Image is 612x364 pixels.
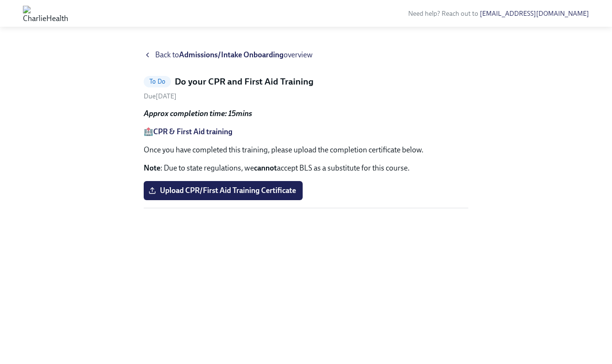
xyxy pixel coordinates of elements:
span: Friday, September 5th 2025, 9:00 am [144,92,177,100]
strong: Admissions/Intake Onboarding [179,50,284,59]
span: Back to overview [155,50,313,60]
span: Upload CPR/First Aid Training Certificate [150,186,296,195]
strong: Approx completion time: 15mins [144,109,252,118]
a: CPR & First Aid training [153,127,232,136]
span: To Do [144,78,171,85]
label: Upload CPR/First Aid Training Certificate [144,181,303,200]
p: 🏥 [144,127,468,137]
a: Back toAdmissions/Intake Onboardingoverview [144,50,468,60]
h5: Do your CPR and First Aid Training [175,75,314,88]
p: Once you have completed this training, please upload the completion certificate below. [144,145,468,155]
span: Need help? Reach out to [408,10,589,18]
a: [EMAIL_ADDRESS][DOMAIN_NAME] [480,10,589,18]
strong: Note [144,163,160,172]
img: CharlieHealth [23,6,68,21]
strong: cannot [254,163,277,172]
p: : Due to state regulations, we accept BLS as a substitute for this course. [144,163,468,173]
